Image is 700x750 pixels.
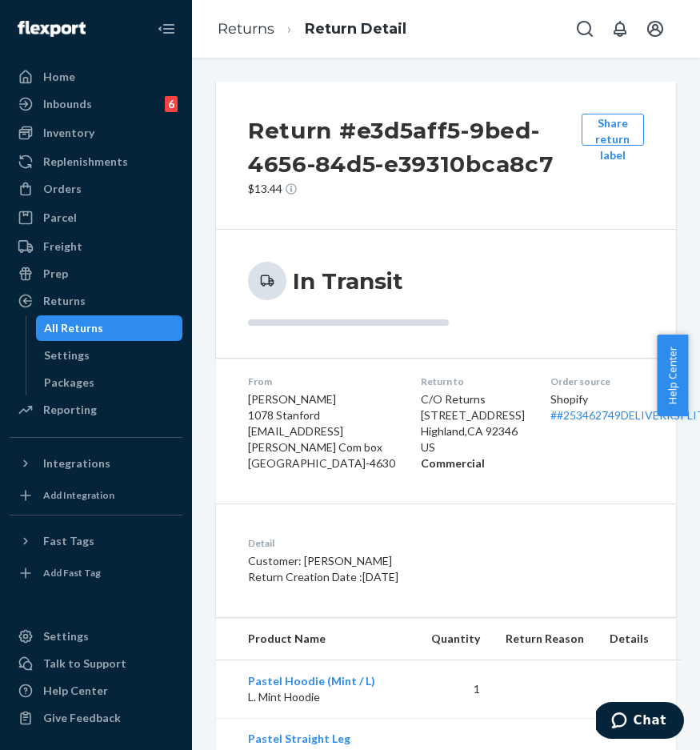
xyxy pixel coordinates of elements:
[10,64,182,90] a: Home
[248,536,522,550] dt: Detail
[43,266,68,282] div: Prep
[582,114,644,146] button: Share return label
[305,20,406,38] a: Return Detail
[10,234,182,259] a: Freight
[597,618,681,660] th: Details
[44,375,94,391] div: Packages
[293,267,403,295] h3: In Transit
[43,533,94,549] div: Fast Tags
[604,13,636,45] button: Open notifications
[248,375,395,388] dt: From
[10,624,182,649] a: Settings
[43,69,75,85] div: Home
[10,705,182,731] button: Give Feedback
[248,569,522,585] p: Return Creation Date : [DATE]
[10,288,182,314] a: Returns
[43,628,89,644] div: Settings
[418,618,493,660] th: Quantity
[216,618,418,660] th: Product Name
[248,674,375,688] a: Pastel Hoodie (Mint / L)
[10,205,182,231] a: Parcel
[36,315,183,341] a: All Returns
[43,154,128,170] div: Replenishments
[248,689,406,705] p: L. Mint Hoodie
[418,660,493,719] td: 1
[248,553,522,569] p: Customer: [PERSON_NAME]
[150,13,182,45] button: Close Navigation
[248,114,582,181] h2: Return #e3d5aff5-9bed-4656-84d5-e39310bca8c7
[421,407,525,423] p: [STREET_ADDRESS]
[421,375,525,388] dt: Return to
[43,293,86,309] div: Returns
[10,528,182,554] button: Fast Tags
[205,6,419,53] ol: breadcrumbs
[43,656,126,672] div: Talk to Support
[44,347,90,363] div: Settings
[165,96,178,112] div: 6
[43,96,92,112] div: Inbounds
[43,455,110,471] div: Integrations
[248,181,582,197] p: $13.44
[493,618,597,660] th: Return Reason
[248,392,395,470] span: [PERSON_NAME] 1078 Stanford [EMAIL_ADDRESS][PERSON_NAME] Com box [GEOGRAPHIC_DATA]-4630
[10,651,182,676] button: Talk to Support
[43,239,82,255] div: Freight
[43,488,114,502] div: Add Integration
[10,149,182,174] a: Replenishments
[421,423,525,439] p: Highland , CA 92346
[44,320,103,336] div: All Returns
[421,439,525,455] p: US
[596,702,684,742] iframe: Opens a widget where you can chat to one of our agents
[10,176,182,202] a: Orders
[10,483,182,508] a: Add Integration
[36,343,183,368] a: Settings
[218,20,274,38] a: Returns
[43,402,97,418] div: Reporting
[43,710,121,726] div: Give Feedback
[10,451,182,476] button: Integrations
[36,370,183,395] a: Packages
[18,21,86,37] img: Flexport logo
[43,181,82,197] div: Orders
[639,13,671,45] button: Open account menu
[43,210,77,226] div: Parcel
[10,120,182,146] a: Inventory
[421,391,525,407] p: C/O Returns
[10,91,182,117] a: Inbounds6
[569,13,601,45] button: Open Search Box
[10,560,182,586] a: Add Fast Tag
[43,683,108,699] div: Help Center
[10,678,182,704] a: Help Center
[657,335,688,416] button: Help Center
[43,566,101,580] div: Add Fast Tag
[10,397,182,423] a: Reporting
[43,125,94,141] div: Inventory
[10,261,182,287] a: Prep
[421,456,485,470] strong: Commercial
